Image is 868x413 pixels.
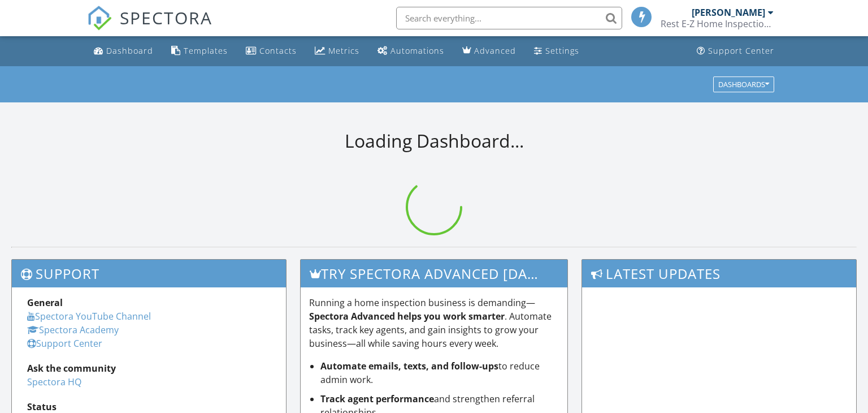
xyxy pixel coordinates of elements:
[27,324,119,336] a: Spectora Academy
[87,15,212,39] a: SPECTORA
[545,45,579,56] div: Settings
[708,45,774,56] div: Support Center
[661,18,774,29] div: Rest E-Z Home Inspections
[27,310,151,322] a: Spectora YouTube Channel
[320,393,434,405] strong: Track agent performance
[458,41,520,62] a: Advanced
[692,41,779,62] a: Support Center
[241,41,301,62] a: Contacts
[167,41,232,62] a: Templates
[713,76,774,92] button: Dashboards
[320,360,498,372] strong: Automate emails, texts, and follow-ups
[320,359,559,386] li: to reduce admin work.
[89,41,158,62] a: Dashboard
[27,296,63,309] strong: General
[27,337,102,350] a: Support Center
[27,376,81,388] a: Spectora HQ
[12,260,286,287] h3: Support
[309,296,559,350] p: Running a home inspection business is demanding— . Automate tasks, track key agents, and gain ins...
[106,45,153,56] div: Dashboard
[396,7,622,29] input: Search everything...
[120,6,212,29] span: SPECTORA
[310,41,364,62] a: Metrics
[718,80,769,88] div: Dashboards
[530,41,584,62] a: Settings
[328,45,359,56] div: Metrics
[582,260,856,287] h3: Latest Updates
[184,45,228,56] div: Templates
[309,310,505,322] strong: Spectora Advanced helps you work smarter
[390,45,444,56] div: Automations
[87,6,112,31] img: The Best Home Inspection Software - Spectora
[373,41,449,62] a: Automations (Basic)
[474,45,516,56] div: Advanced
[259,45,297,56] div: Contacts
[27,362,271,375] div: Ask the community
[692,7,765,18] div: [PERSON_NAME]
[301,260,568,287] h3: Try spectora advanced [DATE]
